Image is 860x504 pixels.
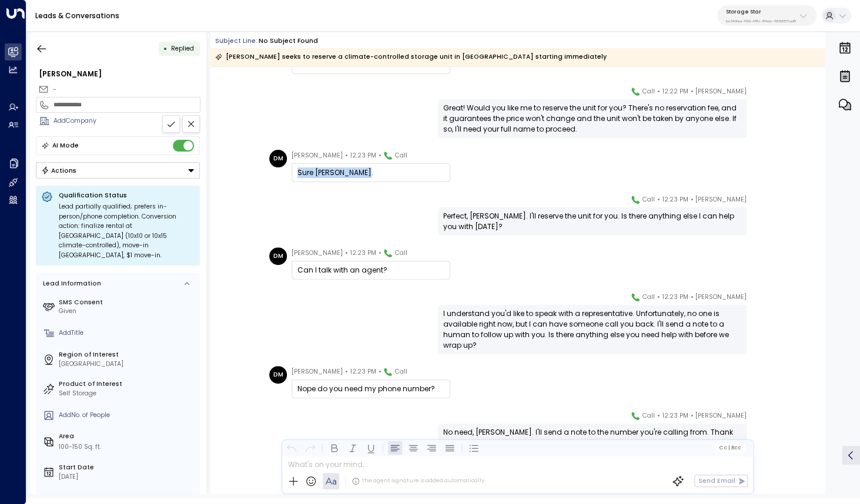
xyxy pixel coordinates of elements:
[728,445,730,451] span: |
[292,150,343,162] span: [PERSON_NAME]
[378,150,381,162] span: •
[690,291,693,303] span: •
[297,384,444,394] div: Nope do you need my phone number?
[443,427,741,448] div: No need, [PERSON_NAME]. I'll send a note to the number you're calling from. Thank you for reachin...
[690,86,693,98] span: •
[715,443,745,452] button: Cc|Bcc
[59,350,196,359] label: Region of Interest
[345,150,348,162] span: •
[395,247,407,259] span: Call
[52,140,79,152] div: AI Mode
[350,247,376,259] span: 12:23 PM
[751,291,769,309] img: 120_headshot.jpg
[36,162,200,179] button: Actions
[378,366,381,378] span: •
[59,442,101,452] div: 100-150 Sq. ft.
[719,445,741,451] span: Cc Bcc
[345,366,348,378] span: •
[59,379,196,389] label: Product of Interest
[690,194,693,206] span: •
[59,202,195,260] div: Lead partially qualified; prefers in-person/phone completion. Conversion action: finalize rental ...
[297,167,444,178] div: Sure [PERSON_NAME].
[59,328,196,338] div: AddTitle
[350,150,376,162] span: 12:23 PM
[259,36,318,46] div: No subject found
[726,8,796,15] p: Storage Star
[59,191,195,200] p: Qualification Status
[657,291,660,303] span: •
[643,291,655,303] span: Call
[662,410,688,422] span: 12:23 PM
[395,150,407,162] span: Call
[59,472,196,482] div: [DATE]
[59,411,196,420] div: AddNo. of People
[59,432,196,441] label: Area
[163,41,168,56] div: •
[59,298,196,307] label: SMS Consent
[662,194,688,206] span: 12:23 PM
[345,247,348,259] span: •
[657,86,660,98] span: •
[690,410,693,422] span: •
[695,86,747,98] span: [PERSON_NAME]
[695,194,747,206] span: [PERSON_NAME]
[751,194,769,211] img: 120_headshot.jpg
[443,211,741,232] div: Perfect, [PERSON_NAME]. I'll reserve the unit for you. Is there anything else I can help you with...
[643,194,655,206] span: Call
[215,36,257,45] span: Subject Line:
[751,86,769,103] img: 120_headshot.jpg
[59,463,196,472] label: Start Date
[292,247,343,259] span: [PERSON_NAME]
[297,265,444,275] div: Can I talk with an agent?
[443,308,741,351] div: I understand you'd like to speak with a representative. Unfortunately, no one is available right ...
[378,247,381,259] span: •
[215,51,607,63] div: [PERSON_NAME] seeks to reserve a climate-controlled storage unit in [GEOGRAPHIC_DATA] starting im...
[662,291,688,303] span: 12:23 PM
[285,441,299,455] button: Undo
[35,11,119,21] a: Leads & Conversations
[36,162,200,179] div: Button group with a nested menu
[350,366,376,378] span: 12:23 PM
[39,69,200,79] div: [PERSON_NAME]
[269,247,287,265] div: DM
[292,366,343,378] span: [PERSON_NAME]
[59,359,196,369] div: [GEOGRAPHIC_DATA]
[657,194,660,206] span: •
[726,19,796,23] p: bc340fee-f559-48fc-84eb-70f3f6817ad8
[53,116,200,126] div: AddCompany
[695,291,747,303] span: [PERSON_NAME]
[657,410,660,422] span: •
[643,86,655,98] span: Call
[662,86,688,98] span: 12:22 PM
[59,389,196,398] div: Self Storage
[53,85,56,94] span: -
[269,366,287,384] div: DM
[352,477,484,485] div: The agent signature is added automatically
[643,410,655,422] span: Call
[303,441,317,455] button: Redo
[40,279,101,288] div: Lead Information
[269,150,287,167] div: DM
[695,410,747,422] span: [PERSON_NAME]
[171,44,194,53] span: Replied
[443,103,741,135] div: Great! Would you like me to reserve the unit for you? There's no reservation fee, and it guarante...
[41,166,77,174] div: Actions
[59,307,196,316] div: Given
[717,5,817,26] button: Storage Starbc340fee-f559-48fc-84eb-70f3f6817ad8
[395,366,407,378] span: Call
[751,410,769,428] img: 120_headshot.jpg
